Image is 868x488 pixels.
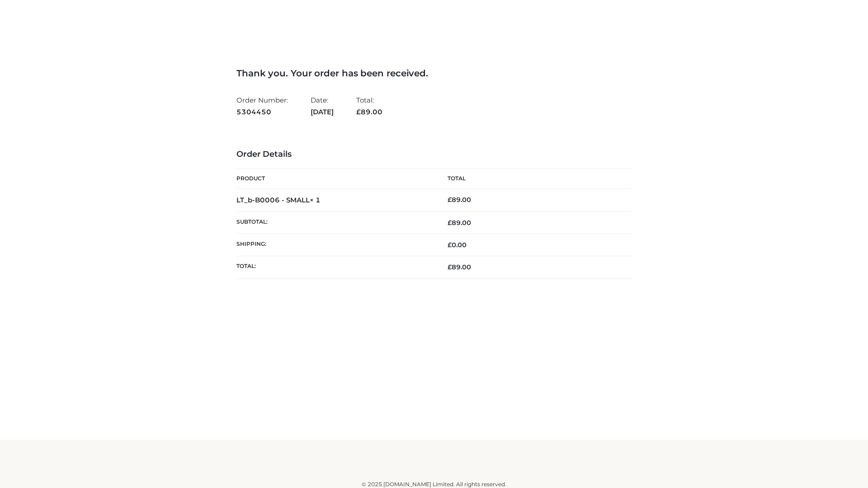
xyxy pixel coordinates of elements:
[356,92,382,120] li: Total:
[311,92,334,120] li: Date:
[448,196,471,204] bdi: 89.00
[236,169,434,189] th: Product
[448,263,452,271] span: £
[236,150,632,160] h3: Order Details
[356,108,382,116] span: 89.00
[356,108,361,116] span: £
[448,263,471,271] span: 89.00
[236,68,632,79] h3: Thank you. Your order has been received.
[236,256,434,278] th: Total:
[448,241,452,249] span: £
[311,106,334,118] strong: [DATE]
[448,241,467,249] bdi: 0.00
[448,219,452,227] span: £
[434,169,632,189] th: Total
[310,196,321,204] strong: × 1
[236,106,288,118] strong: 5304450
[236,211,434,234] th: Subtotal:
[236,92,288,120] li: Order Number:
[236,234,434,256] th: Shipping:
[448,219,471,227] span: 89.00
[236,196,321,204] strong: LT_b-B0006 - SMALL
[448,196,452,204] span: £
